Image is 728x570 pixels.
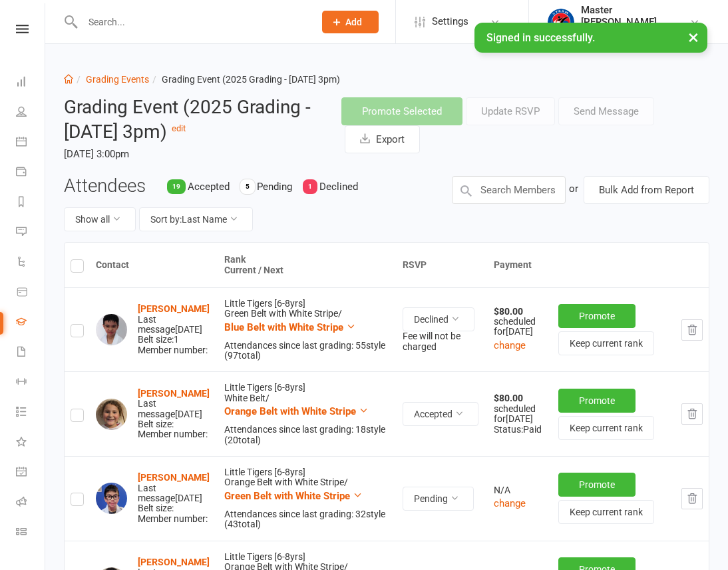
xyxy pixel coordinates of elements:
div: Belt size: 1 Member number: [138,304,212,355]
span: Settings [432,7,468,37]
button: Pending [403,487,474,511]
time: [DATE] 3:00pm [64,143,321,165]
button: change [494,337,526,353]
strong: $80.00 [494,393,523,403]
button: Promote [558,304,636,328]
button: Add [322,11,379,33]
li: Grading Event (2025 Grading - [DATE] 3pm) [149,72,340,87]
a: Dashboard [16,68,46,98]
a: Grading Events [86,74,149,85]
input: Search Members by name [452,176,566,204]
a: What's New [16,428,46,458]
button: Accepted [403,402,478,426]
button: Blue Belt with White Stripe [224,319,356,335]
a: [PERSON_NAME] [138,303,210,314]
div: Attendances since last grading: 18 style ( 20 total) [224,425,391,445]
span: Signed in successfully. [486,31,595,44]
td: Little Tigers [6-8yrs] Orange Belt with White Stripe / [218,456,397,541]
a: Product Sales [16,278,46,308]
a: People [16,98,46,128]
h3: Attendees [64,176,146,197]
div: Master [PERSON_NAME] [581,4,689,28]
span: Blue Belt with White Stripe [224,321,343,333]
div: Status: Paid [494,425,546,435]
th: RSVP [397,243,488,287]
a: Reports [16,188,46,218]
a: [PERSON_NAME] [138,388,210,399]
div: Attendances since last grading: 55 style ( 97 total) [224,341,391,361]
div: Last message [DATE] [138,483,212,504]
div: 5 [240,179,255,194]
button: Export [345,125,420,153]
th: Contact [90,243,218,287]
button: Keep current rank [558,416,654,440]
div: 19 [167,179,186,194]
img: thumb_image1628552580.png [548,9,574,35]
button: Promote [558,389,636,413]
div: N/A [494,485,546,495]
div: Belt size: Member number: [138,389,212,440]
button: Green Belt with White Stripe [224,488,363,504]
span: Accepted [188,181,230,193]
button: Promote [558,473,636,497]
div: scheduled for [DATE] [494,307,546,337]
div: 1 [303,179,317,194]
h2: Grading Event (2025 Grading - [DATE] 3pm) [64,97,321,143]
button: Keep current rank [558,500,654,524]
a: edit [172,123,186,133]
span: Add [345,17,362,27]
button: Show all [64,207,136,231]
span: Green Belt with White Stripe [224,490,350,502]
button: Keep current rank [558,331,654,355]
th: Rank Current / Next [218,243,397,287]
button: change [494,495,526,511]
div: Last message [DATE] [138,315,212,335]
button: Sort by:Last Name [139,207,253,231]
a: [PERSON_NAME] [138,472,210,483]
div: Fee will not be charged [403,331,482,352]
span: Pending [257,181,292,193]
div: Belt size: Member number: [138,473,212,524]
a: Payments [16,158,46,188]
td: Little Tigers [6-8yrs] White Belt / [218,371,397,456]
button: Declined [403,307,474,331]
div: or [569,176,578,201]
a: Roll call kiosk mode [16,488,46,518]
div: scheduled for [DATE] [494,393,546,424]
th: Payment [488,243,709,287]
button: × [681,23,705,51]
button: Orange Belt with White Stripe [224,403,369,419]
a: Calendar [16,128,46,158]
button: Bulk Add from Report [584,176,709,204]
a: General attendance kiosk mode [16,458,46,488]
div: Last message [DATE] [138,399,212,419]
strong: $80.00 [494,306,523,317]
input: Search... [79,13,305,31]
a: Class kiosk mode [16,518,46,548]
span: Orange Belt with White Stripe [224,405,356,417]
div: Attendances since last grading: 32 style ( 43 total) [224,509,391,530]
a: [PERSON_NAME] [138,557,210,567]
span: Declined [319,181,358,193]
td: Little Tigers [6-8yrs] Green Belt with White Stripe / [218,287,397,372]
